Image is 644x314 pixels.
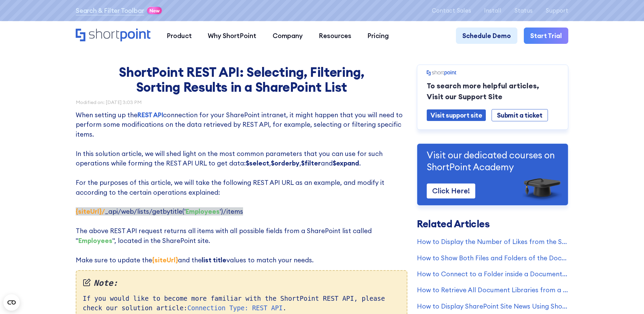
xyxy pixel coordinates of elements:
[208,31,256,40] div: Why ShortPoint
[76,29,151,42] a: Home
[273,31,303,40] div: Company
[456,28,517,43] a: Schedule Demo
[76,100,407,105] div: Modified on: [DATE] 3:03 PM
[367,31,389,40] div: Pricing
[417,219,568,229] h3: Related Articles
[427,81,558,102] p: To search more helpful articles, Visit our Support Site
[167,31,192,40] div: Product
[137,111,163,119] a: REST API
[427,109,486,121] a: Visit support site
[301,159,321,167] strong: $filter
[417,237,568,246] a: How to Display the Number of Likes from the SharePoint List Items
[246,159,269,167] strong: $select
[333,159,359,167] strong: $expand
[200,28,264,43] a: Why ShortPoint
[524,28,568,43] a: Start Trial
[271,159,299,167] strong: $orderby
[427,149,558,173] p: Visit our dedicated courses on ShortPoint Academy
[78,237,112,245] strong: Employees
[417,253,568,263] a: How to Show Both Files and Folders of the Document Library in a ShortPoint Element
[202,256,226,264] strong: list title
[76,6,144,15] a: Search & Filter Toolbar
[159,28,200,43] a: Product
[417,285,568,295] a: How to Retrieve All Document Libraries from a Site Collection Using ShortPoint Connect
[3,294,20,311] button: Open CMP widget
[152,256,178,264] strong: {siteUrl}
[492,109,548,122] a: Submit a ticket
[360,28,397,43] a: Pricing
[187,304,283,312] a: Connection Type: REST API
[417,269,568,279] a: How to Connect to a Folder inside a Document Library Using REST API
[417,301,568,311] a: How to Display SharePoint Site News Using ShortPoint REST API Connection Type
[186,207,220,215] strong: Employees
[114,65,369,94] h1: ShortPoint REST API: Selecting, Filtering, Sorting Results in a SharePoint List
[319,31,351,40] div: Resources
[76,110,407,265] p: When setting up the connection for your SharePoint intranet, it might happen that you will need t...
[264,28,311,43] a: Company
[546,7,568,14] a: Support
[83,277,400,290] em: Note:
[311,28,359,43] a: Resources
[427,184,475,198] a: Click Here!
[432,7,471,14] a: Contact Sales
[76,207,105,215] strong: {siteUrl}/
[522,235,644,314] iframe: Chat Widget
[76,207,243,215] span: ‍ _api/web/lists/getbytitle(' ')/items
[514,7,533,14] a: Status
[484,7,501,14] a: Install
